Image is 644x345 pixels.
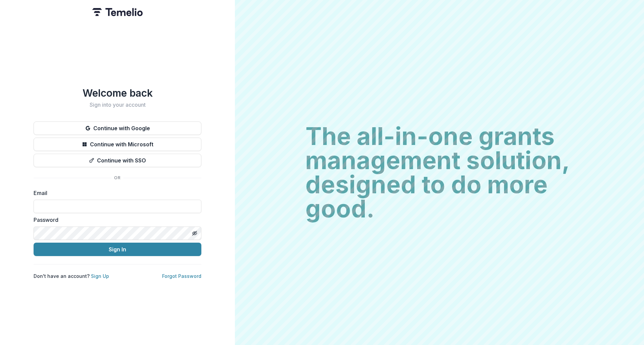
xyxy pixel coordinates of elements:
[34,189,197,197] label: Email
[34,154,201,167] button: Continue with SSO
[34,273,109,280] p: Don't have an account?
[34,121,201,135] button: Continue with Google
[34,102,201,108] h2: Sign into your account
[34,243,201,256] button: Sign In
[92,8,143,16] img: Temelio
[34,138,201,151] button: Continue with Microsoft
[189,228,200,239] button: Toggle password visibility
[34,87,201,99] h1: Welcome back
[34,216,197,224] label: Password
[162,273,201,279] a: Forgot Password
[91,273,109,279] a: Sign Up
